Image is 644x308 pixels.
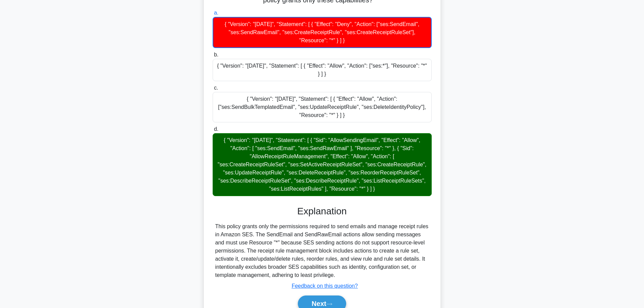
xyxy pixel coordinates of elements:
h3: Explanation [217,206,428,217]
div: { "Version": "[DATE]", "Statement": [ { "Effect": "Deny", "Action": ["ses:SendEmail", "ses:SendRa... [213,17,432,48]
div: { "Version": "[DATE]", "Statement": [ { "Effect": "Allow", "Action": ["ses:*"], "Resource": "*" }... [213,59,432,81]
a: Feedback on this question? [292,283,358,289]
div: This policy grants only the permissions required to send emails and manage receipt rules in Amazo... [215,222,429,279]
span: d. [214,126,218,132]
span: a. [214,10,218,16]
span: b. [214,52,218,57]
div: { "Version": "[DATE]", "Statement": [ { "Sid": "AllowSendingEmail", "Effect": "Allow", "Action": ... [213,133,432,196]
span: c. [214,85,218,91]
div: { "Version": "[DATE]", "Statement": [ { "Effect": "Allow", "Action": ["ses:SendBulkTemplatedEmail... [213,92,432,122]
